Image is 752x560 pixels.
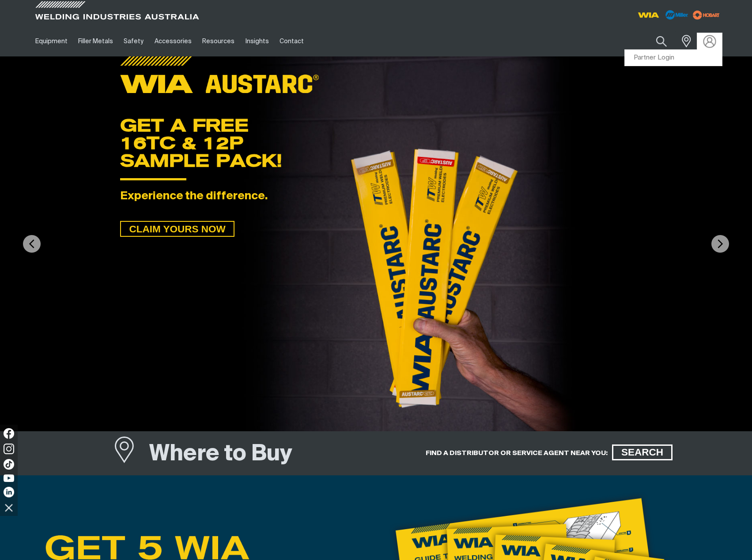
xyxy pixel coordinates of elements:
[635,31,676,52] input: Product name or item number...
[149,26,197,56] a: Accessories
[426,449,608,457] h5: FIND A DISTRIBUTOR OR SERVICE AGENT NEAR YOU:
[4,474,14,482] img: YouTube
[73,26,118,56] a: Filler Metals
[23,235,41,253] img: PrevArrow
[612,444,673,460] a: SEARCH
[4,428,14,439] img: Facebook
[120,116,631,169] div: GET A FREE 16TC & 12P SAMPLE PACK!
[113,439,150,472] a: Where to Buy
[120,190,631,203] div: Experience the difference.
[646,31,676,52] button: Search products
[274,26,309,56] a: Contact
[4,487,14,497] img: LinkedIn
[711,235,729,253] img: NextArrow
[4,459,14,470] img: TikTok
[613,444,671,460] span: SEARCH
[197,26,240,56] a: Resources
[1,500,16,515] img: hide socials
[30,26,549,56] nav: Main
[240,26,274,56] a: Insights
[4,444,14,454] img: Instagram
[625,50,722,66] a: Partner Login
[149,440,292,469] h1: Where to Buy
[121,221,233,237] span: CLAIM YOURS NOW
[120,221,234,237] a: CLAIM YOURS NOW
[690,8,722,22] img: miller
[118,26,149,56] a: Safety
[30,26,73,56] a: Equipment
